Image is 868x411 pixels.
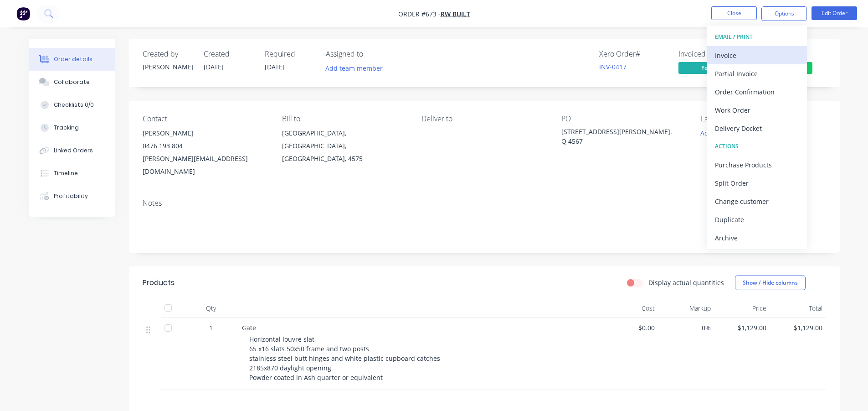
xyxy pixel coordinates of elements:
[282,114,407,123] div: Bill to
[143,127,267,178] div: [PERSON_NAME]0476 193 804[PERSON_NAME][EMAIL_ADDRESS][DOMAIN_NAME]
[715,158,799,172] div: Purchase Products
[707,46,807,64] button: Invoice
[54,78,90,86] div: Collaborate
[16,7,30,21] img: Factory
[707,210,807,229] button: Duplicate
[715,122,799,135] div: Delivery Docket
[707,137,807,156] button: ACTIONS
[249,335,442,382] span: Horizontal louvre slat 65 x16 slats 50x50 frame and two posts stainless steel butt hinges and whi...
[603,299,659,317] div: Cost
[242,323,256,332] span: Gate
[715,31,799,43] div: EMAIL / PRINT
[282,127,407,165] div: [GEOGRAPHIC_DATA], [GEOGRAPHIC_DATA], [GEOGRAPHIC_DATA], 4575
[711,6,757,20] button: Close
[29,116,115,139] button: Tracking
[561,127,675,146] div: [STREET_ADDRESS][PERSON_NAME]. Q 4567
[707,156,807,174] button: Purchase Products
[707,174,807,192] button: Split Order
[761,6,807,21] button: Options
[707,101,807,119] button: Work Order
[606,323,655,333] span: $0.00
[707,229,807,247] button: Archive
[143,127,267,140] div: [PERSON_NAME]
[184,299,238,317] div: Qty
[265,62,285,71] span: [DATE]
[29,48,115,71] button: Order details
[143,140,267,152] div: 0476 193 804
[715,67,799,80] div: Partial Invoice
[54,169,78,177] div: Timeline
[54,55,92,63] div: Order details
[29,94,115,116] button: Checklists 0/0
[204,50,254,58] div: Created
[648,278,724,287] label: Display actual quantities
[715,195,799,208] div: Change customer
[715,104,799,117] div: Work Order
[715,213,799,226] div: Duplicate
[715,49,799,62] div: Invoice
[662,323,711,333] span: 0%
[678,62,733,73] span: Yes
[715,231,799,245] div: Archive
[770,299,826,317] div: Total
[54,192,88,200] div: Profitability
[715,177,799,190] div: Split Order
[143,62,193,72] div: [PERSON_NAME]
[29,162,115,185] button: Timeline
[265,50,315,58] div: Required
[326,62,388,74] button: Add team member
[678,50,747,58] div: Invoiced
[714,299,770,317] div: Price
[143,114,267,123] div: Contact
[204,62,224,71] span: [DATE]
[701,114,826,123] div: Labels
[209,323,213,333] span: 1
[774,323,822,333] span: $1,129.00
[320,62,387,74] button: Add team member
[735,276,806,290] button: Show / Hide columns
[54,124,79,132] div: Tracking
[707,192,807,210] button: Change customer
[29,71,115,94] button: Collaborate
[696,127,738,139] button: Add labels
[398,10,441,18] span: Order #673 -
[707,119,807,137] button: Delivery Docket
[718,323,767,333] span: $1,129.00
[715,85,799,99] div: Order Confirmation
[658,299,714,317] div: Markup
[326,50,417,58] div: Assigned to
[561,114,686,123] div: PO
[29,185,115,208] button: Profitability
[421,114,546,123] div: Deliver to
[599,50,668,58] div: Xero Order #
[143,50,193,58] div: Created by
[54,101,94,109] div: Checklists 0/0
[707,28,807,46] button: EMAIL / PRINT
[143,277,175,288] div: Products
[441,10,470,18] a: RW Built
[54,146,93,155] div: Linked Orders
[707,83,807,101] button: Order Confirmation
[143,152,267,178] div: [PERSON_NAME][EMAIL_ADDRESS][DOMAIN_NAME]
[143,199,826,208] div: Notes
[715,140,799,152] div: ACTIONS
[599,62,627,71] a: INV-0417
[29,139,115,162] button: Linked Orders
[812,6,857,20] button: Edit Order
[707,64,807,83] button: Partial Invoice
